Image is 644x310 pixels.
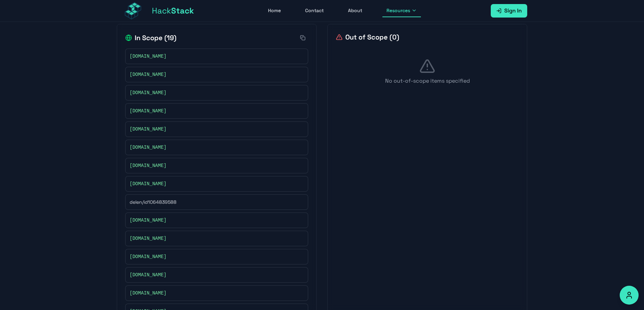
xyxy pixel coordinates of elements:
span: Resources [386,7,410,14]
span: [DOMAIN_NAME] [130,71,166,78]
span: [DOMAIN_NAME] [130,217,166,224]
span: [DOMAIN_NAME] [130,235,166,242]
span: Sign In [504,7,522,15]
a: Sign In [491,4,527,18]
span: [DOMAIN_NAME] [130,144,166,151]
span: [DOMAIN_NAME] [130,180,166,187]
span: [DOMAIN_NAME] [130,53,166,60]
span: [DOMAIN_NAME] [130,272,166,278]
span: [DOMAIN_NAME] [130,89,166,96]
h2: Out of Scope ( 0 ) [336,32,399,42]
p: No out-of-scope items specified [336,77,519,85]
a: Contact [301,4,328,17]
button: Resources [382,4,421,17]
span: delen/id1064839588 [130,199,177,205]
h2: In Scope ( 19 ) [125,33,177,43]
span: [DOMAIN_NAME] [130,108,166,114]
span: [DOMAIN_NAME] [130,290,166,297]
button: Accessibility Options [620,286,639,305]
button: Copy all in-scope items [297,32,308,43]
span: [DOMAIN_NAME] [130,162,166,169]
span: [DOMAIN_NAME] [130,126,166,133]
span: Hack [152,5,194,16]
a: About [344,4,366,17]
span: [DOMAIN_NAME] [130,253,166,260]
a: Home [264,4,285,17]
span: Stack [171,5,194,16]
